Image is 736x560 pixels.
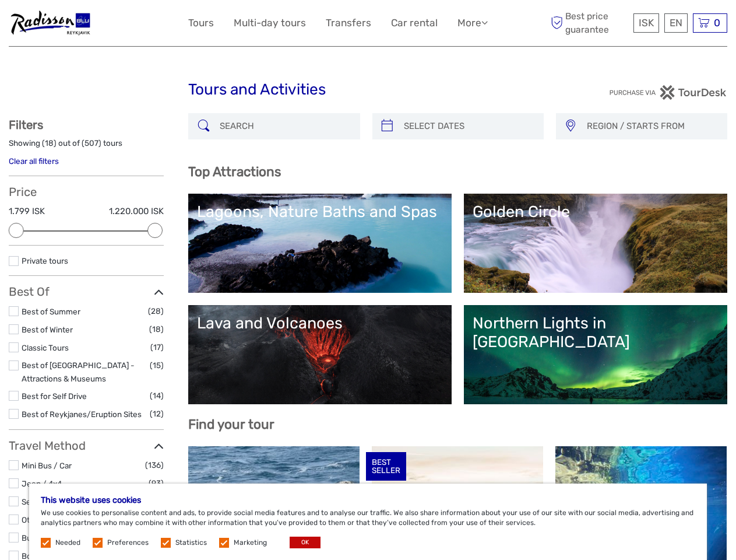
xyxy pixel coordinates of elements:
div: Lava and Volcanoes [197,314,443,332]
a: Best of [GEOGRAPHIC_DATA] - Attractions & Museums [22,360,135,383]
span: (136) [145,459,164,472]
img: PurchaseViaTourDesk.png [609,85,727,100]
a: More [457,15,488,32]
label: Preferences [107,538,149,548]
input: SEARCH [215,116,354,136]
div: EN [664,13,688,33]
label: Marketing [234,538,267,548]
a: Lava and Volcanoes [197,314,443,395]
a: Clear all filters [9,156,59,166]
a: Multi-day tours [234,15,306,32]
p: We're away right now. Please check back later! [16,20,132,30]
a: Private tours [22,256,68,265]
a: Best for Self Drive [22,391,87,401]
span: (14) [150,389,164,402]
label: 507 [84,138,98,149]
a: Self-Drive [22,497,58,506]
label: 1.799 ISK [9,205,45,218]
h1: Tours and Activities [188,80,548,99]
a: Best of Winter [22,325,73,334]
div: Northern Lights in [GEOGRAPHIC_DATA] [473,314,719,352]
h3: Price [9,185,164,199]
a: Northern Lights in [GEOGRAPHIC_DATA] [473,314,719,395]
h3: Best Of [9,285,164,299]
div: Lagoons, Nature Baths and Spas [197,202,443,221]
span: 0 [712,17,722,29]
a: Bus [22,533,36,542]
b: Top Attractions [188,164,281,180]
a: Jeep / 4x4 [22,479,62,488]
a: Golden Circle [473,202,719,284]
span: (17) [150,341,164,354]
button: OK [290,537,321,548]
span: (12) [150,407,164,421]
span: ISK [639,17,654,29]
h5: This website uses cookies [41,495,695,505]
div: BEST SELLER [366,452,406,481]
div: Golden Circle [473,202,719,221]
span: (15) [150,359,164,372]
a: Lagoons, Nature Baths and Spas [197,202,443,284]
img: 344-13b1ddd5-6d03-4bc9-8ab7-46461a61a986_logo_small.jpg [9,9,91,37]
span: Best price guarantee [548,10,631,36]
a: Mini Bus / Car [22,461,72,470]
div: We use cookies to personalise content and ads, to provide social media features and to analyse ou... [29,484,707,560]
a: Best of Reykjanes/Eruption Sites [22,409,142,419]
span: (28) [148,304,164,318]
strong: Filters [9,118,43,132]
label: Needed [55,538,80,548]
span: (93) [149,477,164,490]
a: Tours [188,15,214,32]
label: 1.220.000 ISK [109,205,164,218]
a: Best of Summer [22,307,80,316]
a: Car rental [391,15,438,32]
button: REGION / STARTS FROM [582,117,721,136]
b: Find your tour [188,416,274,432]
input: SELECT DATES [399,116,538,136]
a: Transfers [326,15,371,32]
h3: Travel Method [9,439,164,453]
button: Open LiveChat chat widget [134,18,148,32]
label: Statistics [175,538,207,548]
a: Other / Non-Travel [22,515,89,524]
a: Classic Tours [22,343,69,352]
div: Showing ( ) out of ( ) tours [9,138,164,156]
span: (18) [149,323,164,336]
label: 18 [45,138,54,149]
